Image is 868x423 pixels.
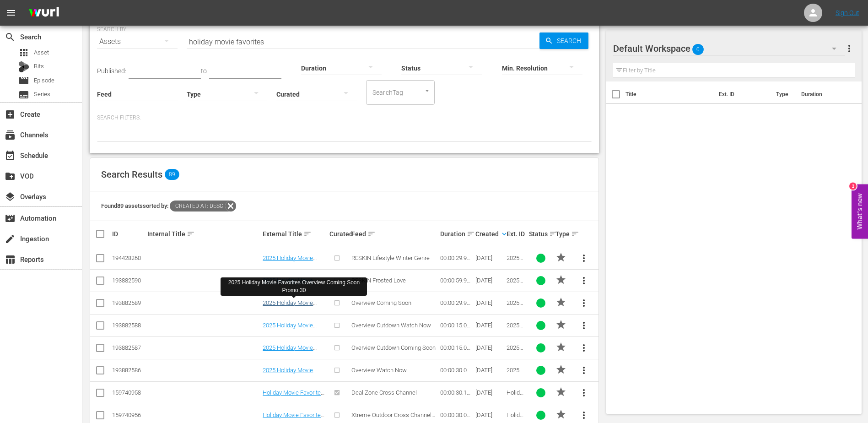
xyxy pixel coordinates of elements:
a: 2025 Holiday Movie Favorites Overview Coming Soon Promo 30 [263,299,324,320]
a: 2025 Holiday Movie Favorites Overview Cutdown Watch Now Promo 15 [263,322,317,349]
span: Published: [97,67,126,75]
span: sort [367,230,376,238]
span: 2025 Holiday Movie Favorites Overview Cutdown Watch Now Promo 15 [507,322,526,411]
div: 193882588 [112,322,145,329]
span: VOD [5,171,16,182]
span: Ingestion [5,233,16,244]
div: [DATE] [475,255,504,261]
div: 00:00:29.997 [440,255,473,261]
span: Overview Watch Now [351,367,407,374]
span: Series [34,90,50,99]
span: Overlays [5,191,16,202]
span: Reports [5,254,16,265]
div: 193882587 [112,344,145,351]
span: Overview Coming Soon [351,299,411,306]
span: keyboard_arrow_down [500,230,508,238]
div: 00:00:15.082 [440,344,473,351]
span: Search Results [101,169,162,180]
span: Schedule [5,150,16,161]
span: sort [303,230,312,238]
span: PROMO [555,342,566,352]
span: sort [571,230,579,238]
span: PROMO [555,274,566,285]
button: more_vert [844,38,855,60]
span: Overview Cutdown Watch Now [351,322,431,329]
div: [DATE] [475,277,504,284]
div: Assets [97,29,178,54]
div: [DATE] [475,299,504,306]
div: 00:00:30.101 [440,389,473,396]
button: more_vert [573,247,595,269]
span: Created At: desc [170,201,225,211]
span: Channels [5,130,16,141]
button: more_vert [573,337,595,359]
span: more_vert [578,253,589,264]
div: ID [112,230,145,238]
div: 2025 Holiday Movie Favorites Overview Coming Soon Promo 30 [224,279,363,294]
span: Episode [34,76,54,85]
span: PROMO [555,252,566,263]
p: Search Filters: [97,114,592,122]
div: 159740958 [112,389,145,396]
div: Duration [440,228,473,239]
span: Asset [34,48,49,57]
div: 2 [849,183,857,190]
button: more_vert [573,382,595,404]
div: 194428260 [112,255,145,261]
div: External Title [263,228,326,239]
div: Feed [351,228,437,239]
button: more_vert [573,315,595,336]
div: 00:00:30.030 [440,412,473,418]
span: PROMO [555,297,566,308]
th: Duration [796,81,851,107]
span: more_vert [844,43,855,54]
div: [DATE] [475,412,504,418]
div: [DATE] [475,389,504,396]
span: 2025 Holiday Movie Favorites Overview Coming Soon Promo 30 [507,299,526,375]
span: Asset [18,47,29,58]
span: RESKIN Lifestyle Winter Genre [351,255,430,261]
div: [DATE] [475,322,504,329]
div: Ext. ID [507,230,526,238]
div: Default Workspace [613,36,846,61]
span: more_vert [578,387,589,398]
span: Found 89 assets sorted by: [101,202,236,209]
div: [DATE] [475,344,504,351]
div: 00:00:30.080 [440,367,473,374]
span: 89 [165,169,179,180]
span: sort [549,230,557,238]
img: ans4CAIJ8jUAAAAAAAAAAAAAAAAAAAAAAAAgQb4GAAAAAAAAAAAAAAAAAAAAAAAAJMjXAAAAAAAAAAAAAAAAAAAAAAAAgAT5G... [22,2,66,24]
span: Episode [18,75,29,86]
div: 193882586 [112,367,145,374]
button: more_vert [573,359,595,381]
div: Bits [18,61,29,72]
a: Holiday Movie Favorites by Lifetime Promo 30 [263,389,324,403]
span: more_vert [578,298,589,309]
span: Series [18,89,29,100]
span: sort [187,230,195,238]
span: Search [5,32,16,43]
div: 159740956 [112,412,145,418]
a: 2025 Holiday Movie Favorites Overview Watch Now Promo 30 [263,367,319,387]
span: 2025 Holiday Movie Favorites RESKIN Frosted Love Promo 60 [507,277,526,352]
button: Open [423,87,431,95]
span: more_vert [578,365,589,376]
div: Internal Title [147,228,260,239]
div: 193882589 [112,299,145,306]
span: menu [5,7,16,18]
span: PROMO [555,386,566,397]
div: Type [555,228,571,239]
div: [DATE] [475,367,504,374]
span: PROMO [555,364,566,375]
button: more_vert [573,270,595,292]
div: 00:00:59.993 [440,277,473,284]
button: Search [539,33,588,49]
span: 2025 Holiday Movie Favorites RESKIN Lifestyle Winter Genre Promo 30 [507,255,526,344]
span: Search [553,33,588,49]
span: sort [467,230,475,238]
a: 2025 Holiday Movie Favorites RESKIN Lifestyle Winter Genre Promo 30 [263,255,320,282]
div: Created [475,228,504,239]
th: Ext. ID [713,81,771,107]
th: Type [771,81,796,107]
span: Automation [5,213,16,224]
